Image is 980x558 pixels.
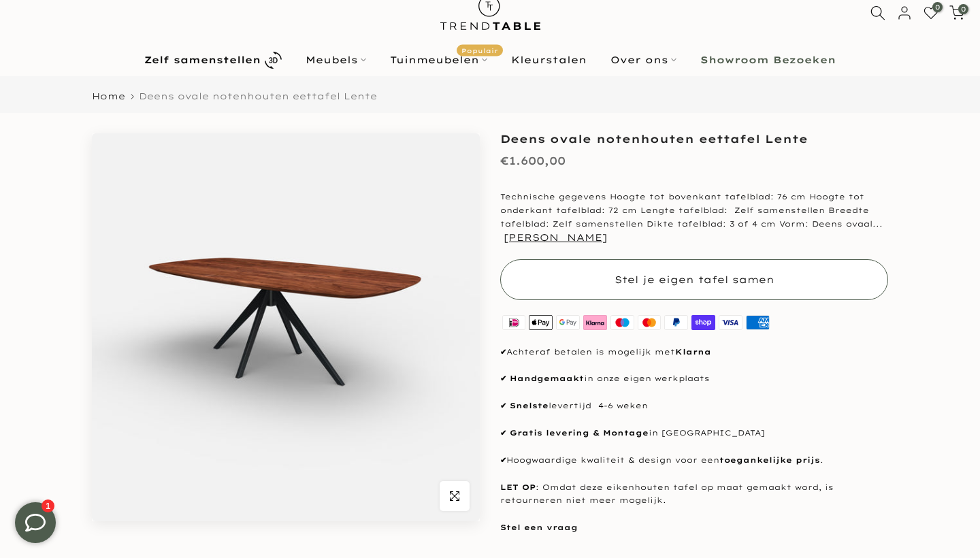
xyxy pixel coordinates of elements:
[527,314,555,332] img: apple pay
[932,2,943,12] span: 0
[555,314,582,332] img: google pay
[689,52,848,68] a: Showroom Bezoeken
[133,48,294,72] a: Zelf samenstellen
[378,52,500,68] a: TuinmeubelenPopulair
[500,523,578,532] a: Stel een vraag
[500,52,599,68] a: Kleurstalen
[924,5,938,20] a: 0
[608,314,636,332] img: maestro
[500,346,888,359] p: Achteraf betalen is mogelijk met
[500,372,888,386] p: in onze eigen werkplaats
[139,91,377,101] span: Deens ovale notenhouten eettafel Lente
[636,314,663,332] img: master
[500,481,888,508] p: : Omdat deze eikenhouten tafel op maat gemaakt word, is retourneren niet meer mogelijk.
[500,133,888,144] h1: Deens ovale notenhouten eettafel Lente
[500,399,888,413] p: levertijd 4-6 weken
[510,374,584,383] strong: Handgemaakt
[744,314,771,332] img: american express
[599,52,689,68] a: Over ons
[500,401,506,410] strong: ✔
[92,92,125,101] a: Home
[500,428,506,438] strong: ✔
[500,427,888,440] p: in [GEOGRAPHIC_DATA]
[719,455,820,465] strong: toegankelijke prijs
[500,314,527,332] img: ideal
[663,314,690,332] img: paypal
[500,191,888,245] p: Technische gegevens Hoogte tot bovenkant tafelblad: 76 cm Hoogte tot onderkant tafelblad: 72 cm L...
[510,428,649,438] strong: Gratis levering & Montage
[294,52,378,68] a: Meubels
[949,5,964,20] a: 0
[457,45,503,56] span: Populair
[500,482,536,492] strong: LET OP
[958,4,968,14] span: 0
[717,314,745,332] img: visa
[1,489,69,557] iframe: toggle-frame
[675,347,711,357] strong: Klarna
[500,151,566,171] div: €1.600,00
[144,55,261,65] b: Zelf samenstellen
[700,55,836,65] b: Showroom Bezoeken
[690,314,717,332] img: shopify pay
[504,231,607,244] button: [PERSON_NAME]
[500,259,888,300] button: Stel je eigen tafel samen
[500,455,506,465] strong: ✔
[500,454,888,467] p: Hoogwaardige kwaliteit & design voor een .
[510,401,549,410] strong: Snelste
[615,274,774,286] span: Stel je eigen tafel samen
[500,347,506,357] strong: ✔
[500,374,506,383] strong: ✔
[581,314,608,332] img: klarna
